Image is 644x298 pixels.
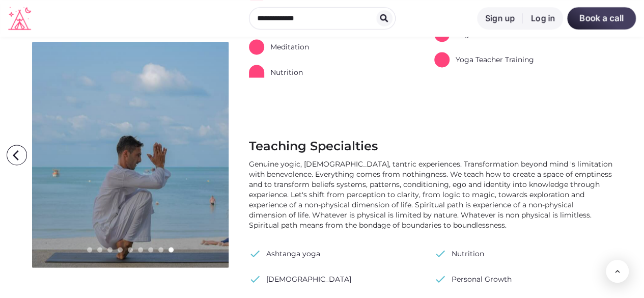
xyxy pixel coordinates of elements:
[249,39,309,55] a: Meditation
[249,246,320,261] a: check Ashtanga yoga
[249,159,612,230] div: Genuine yogic, [DEMOGRAPHIC_DATA], tantric experiences. Transformation beyond mind 's limitation ...
[523,7,563,30] a: Log in
[477,7,523,30] a: Sign up
[249,271,261,286] span: check
[249,139,612,154] h3: Teaching Specialties
[434,246,446,261] span: check
[434,271,446,286] span: check
[249,246,261,261] span: check
[434,271,512,286] a: check Personal Growth
[434,52,534,67] a: Yoga Teacher Training
[249,271,351,286] a: check [DEMOGRAPHIC_DATA]
[9,145,29,166] i: arrow_back_ios
[434,246,484,261] a: check Nutrition
[567,7,636,30] a: Book a call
